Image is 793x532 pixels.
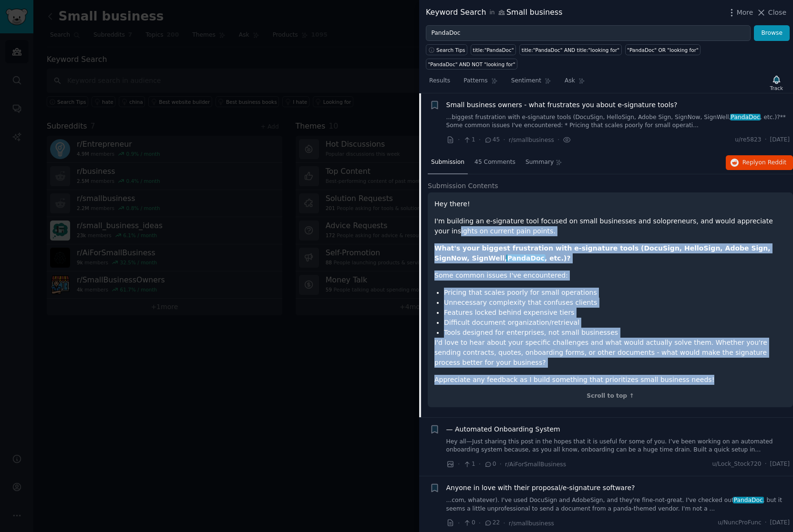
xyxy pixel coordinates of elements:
span: · [500,459,502,469]
li: Unnecessary complexity that confuses clients [444,298,786,308]
span: [DATE] [770,136,790,144]
span: · [479,518,481,528]
span: r/smallbusiness [509,520,554,527]
a: — Automated Onboarding System [446,424,560,434]
span: [DATE] [770,460,790,469]
p: Appreciate any feedback as I build something that prioritizes small business needs! [434,375,786,385]
span: Results [429,77,450,85]
a: Hey all—Just sharing this post in the hopes that it is useful for some of you. I’ve been working ... [446,438,790,454]
div: Track [770,85,783,91]
span: Submission Contents [428,181,498,191]
span: 0 [484,460,496,469]
div: "PandaDoc" AND NOT "looking for" [428,61,515,68]
li: Tools designed for enterprises, not small businesses [444,328,786,338]
strong: What's your biggest frustration with e-signature tools (DocuSign, HelloSign, Adobe Sign, SignNow,... [434,244,771,262]
button: Track [767,73,786,93]
button: More [727,8,753,18]
div: title:"PandaDoc" AND title:"looking for" [522,47,619,53]
a: title:"PandaDoc" AND title:"looking for" [519,44,621,55]
button: Browse [754,25,790,41]
a: title:"PandaDoc" [471,44,516,55]
a: "PandaDoc" AND NOT "looking for" [426,59,517,70]
span: in [489,9,494,17]
div: Scroll to top ↑ [434,392,786,401]
span: Submission [431,158,464,167]
button: Search Tips [426,44,467,55]
p: I'm building an e-signature tool focused on small businesses and solopreneurs, and would apprecia... [434,216,786,236]
li: Pricing that scales poorly for small operations [444,288,786,298]
span: 0 [463,519,475,527]
a: Ask [561,73,588,93]
input: Try a keyword related to your business [426,25,751,41]
span: · [765,519,767,527]
span: 1 [463,136,475,144]
span: Search Tips [436,47,465,53]
a: ...biggest frustration with e-signature tools (DocuSign, HelloSign, Adobe Sign, SignNow, SignWell... [446,113,790,130]
span: · [458,459,460,469]
a: "PandaDoc" OR "looking for" [625,44,701,55]
a: ...com, whatever). I've used DocuSign and AdobeSign, and they're fine-not-great. I've checked out... [446,496,790,513]
button: Replyon Reddit [726,155,793,171]
span: · [479,459,481,469]
div: Keyword Search Small business [426,7,562,19]
span: on Reddit [759,159,786,166]
span: PandaDoc [506,254,546,262]
span: Sentiment [511,77,541,85]
span: Reply [742,159,786,167]
li: Difficult document organization/retrieval [444,318,786,328]
span: [DATE] [770,519,790,527]
span: 45 [484,136,500,144]
span: More [737,8,753,18]
span: PandaDoc [730,114,761,120]
span: Ask [565,77,575,85]
span: 22 [484,519,500,527]
span: · [458,518,460,528]
a: Anyone in love with their proposal/e-signature software? [446,483,635,493]
a: Small business owners - what frustrates you about e-signature tools? [446,100,678,110]
span: · [765,460,767,469]
span: · [479,135,481,145]
span: · [503,518,505,528]
span: Close [768,8,786,18]
button: Close [756,8,786,18]
span: r/AiForSmallBusiness [505,461,566,468]
a: Sentiment [508,73,555,93]
span: Summary [525,158,554,167]
p: Hey there! [434,199,786,209]
p: Some common issues I've encountered: [434,271,786,281]
span: u/re5823 [735,136,761,144]
a: Results [426,73,453,93]
span: 45 Comments [474,158,515,167]
span: r/smallbusiness [509,137,554,143]
li: Features locked behind expensive tiers [444,308,786,318]
p: I'd love to hear about your specific challenges and what would actually solve them. Whether you'r... [434,338,786,368]
span: PandaDoc [733,497,764,503]
span: u/NuncProFunc [718,519,761,527]
a: Patterns [460,73,501,93]
span: · [503,135,505,145]
span: · [458,135,460,145]
span: · [557,135,559,145]
div: title:"PandaDoc" [473,47,514,53]
div: "PandaDoc" OR "looking for" [627,47,699,53]
span: Patterns [463,77,487,85]
span: 1 [463,460,475,469]
span: · [765,136,767,144]
span: u/Lock_Stock720 [712,460,761,469]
